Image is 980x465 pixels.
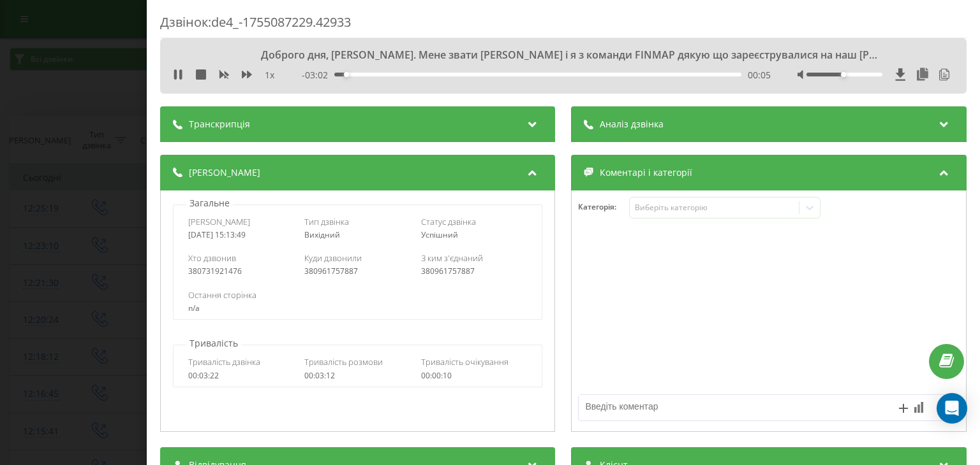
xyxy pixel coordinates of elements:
div: [DATE] 15:13:49 [188,231,295,240]
div: 00:03:22 [188,371,295,380]
div: Дзвінок : de4_-1755087229.42933 [160,13,967,38]
span: Аналіз дзвінка [600,118,664,131]
div: Open Intercom Messenger [937,393,967,424]
div: Доброго дня, [PERSON_NAME]. Мене звати [PERSON_NAME] і я з команди FINMAP дякую що зареєструвалис... [249,48,879,62]
span: Куди дзвонили [305,252,362,264]
div: 380731921476 [188,267,295,276]
h4: Категорія : [579,203,630,211]
div: 380961757887 [305,267,412,276]
span: Вихідний [305,229,341,240]
div: 380961757887 [421,267,528,276]
span: З ким з'єднаний [421,252,483,264]
span: Статус дзвінка [421,216,476,227]
p: Тривалість [186,337,241,350]
div: Виберіть категорію [635,203,794,213]
span: 1 x [265,69,274,82]
span: 00:05 [748,69,771,82]
span: Коментарі і категорії [600,166,693,179]
div: Accessibility label [841,72,846,77]
div: n/a [188,304,527,313]
span: Хто дзвонив [188,252,236,264]
span: Тип дзвінка [305,216,350,227]
span: Тривалість очікування [421,356,509,368]
span: [PERSON_NAME] [189,166,260,179]
span: Тривалість дзвінка [188,356,260,368]
span: Транскрипція [189,118,250,131]
span: Остання сторінка [188,289,256,301]
span: - 03:02 [302,69,335,82]
div: Accessibility label [345,72,350,77]
div: 00:00:10 [421,371,528,380]
div: 00:03:12 [305,371,412,380]
p: Загальне [186,197,233,210]
span: Успішний [421,229,458,240]
span: Тривалість розмови [305,356,383,368]
span: [PERSON_NAME] [188,216,250,227]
